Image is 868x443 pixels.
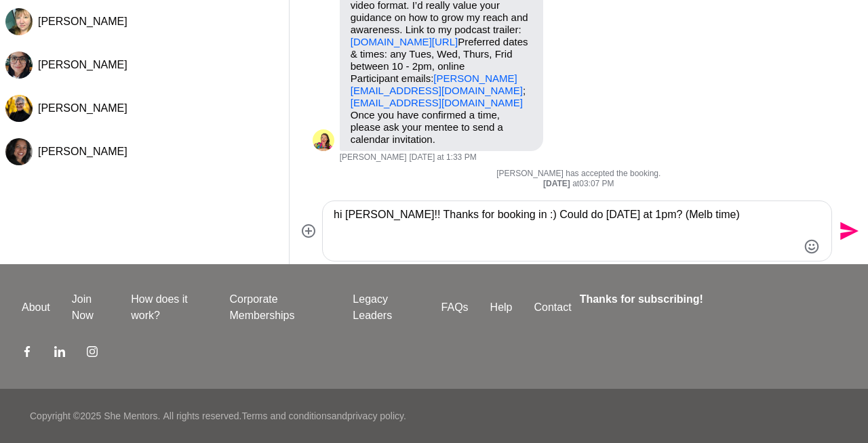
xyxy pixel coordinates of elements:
a: privacy policy [347,410,403,421]
a: [DOMAIN_NAME][URL] [351,36,458,47]
h4: Thanks for subscribing! [580,291,838,308]
img: D [5,138,33,165]
img: T [5,95,33,122]
a: Help [479,299,524,316]
button: Send [832,216,863,247]
a: FAQs [431,299,479,316]
p: [PERSON_NAME] has accepted the booking. [313,169,845,180]
a: [EMAIL_ADDRESS][DOMAIN_NAME] [351,97,523,108]
a: Terms and conditions [241,410,331,421]
p: Once you have confirmed a time, please ask your mentee to send a calendar invitation. [351,109,532,146]
img: P [5,51,33,79]
p: All rights reserved. and . [163,409,406,423]
p: Copyright © 2025 She Mentors . [30,409,160,423]
button: Emoji picker [804,238,820,255]
strong: [DATE] [543,179,572,188]
a: Instagram [87,345,98,362]
a: Corporate Memberships [218,291,342,324]
span: [PERSON_NAME] [38,59,127,70]
textarea: Type your message [334,207,797,255]
div: at 03:07 PM [313,179,845,190]
span: [PERSON_NAME] [38,146,127,157]
a: Facebook [22,345,33,362]
div: Dina Cooper [5,138,33,165]
a: Legacy Leaders [342,291,430,324]
span: [PERSON_NAME] [38,16,127,27]
span: [PERSON_NAME] [38,102,127,114]
a: How does it work? [120,291,218,324]
div: Pratibha Singh [5,51,33,79]
a: [PERSON_NAME][EMAIL_ADDRESS][DOMAIN_NAME] [351,72,523,96]
time: 2025-09-24T03:33:46.366Z [409,152,476,163]
a: Contact [524,299,583,316]
div: Tam Jones [5,95,33,122]
a: Join Now [61,291,120,324]
a: LinkedIn [54,345,65,362]
div: Roslyn Thompson [313,129,334,151]
div: Deb Ashton [5,8,33,35]
span: [PERSON_NAME] [340,152,407,163]
img: R [313,129,334,151]
a: About [11,299,61,316]
img: D [5,8,33,35]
